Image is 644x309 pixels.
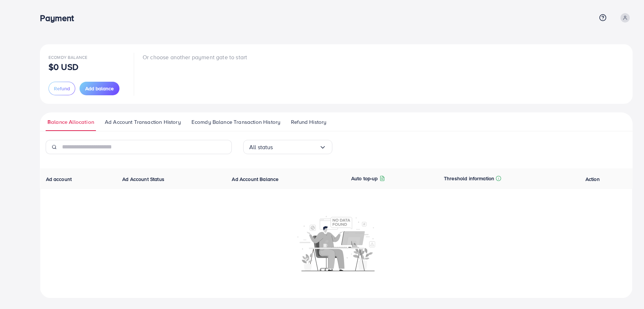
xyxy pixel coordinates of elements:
[351,174,378,183] p: Auto top-up
[47,118,94,126] span: Balance Allocation
[40,13,80,23] h3: Payment
[297,215,375,271] img: No account
[48,82,75,95] button: Refund
[191,118,280,126] span: Ecomdy Balance Transaction History
[249,142,273,153] span: All status
[444,174,494,183] p: Threshold information
[80,82,119,95] button: Add balance
[122,176,164,183] span: Ad Account Status
[243,140,332,154] div: Search for option
[232,176,278,183] span: Ad Account Balance
[291,118,326,126] span: Refund History
[54,85,70,92] span: Refund
[46,176,72,183] span: Ad account
[273,142,319,153] input: Search for option
[143,53,247,61] p: Or choose another payment gate to start
[48,54,87,60] span: Ecomdy Balance
[48,62,78,71] p: $0 USD
[586,176,600,183] span: Action
[85,85,114,92] span: Add balance
[105,118,181,126] span: Ad Account Transaction History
